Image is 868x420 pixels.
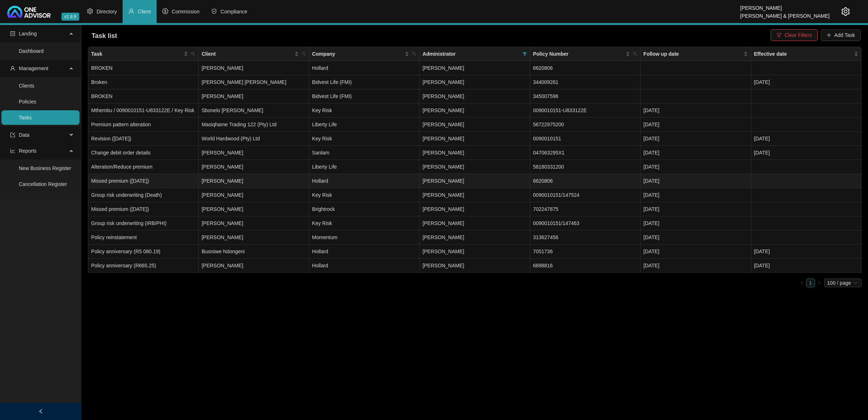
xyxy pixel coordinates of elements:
span: Policy Number [533,50,624,58]
a: 1 [807,279,814,287]
span: setting [87,8,93,14]
td: [PERSON_NAME] [199,146,309,160]
td: [PERSON_NAME] [199,174,309,188]
span: search [302,52,306,56]
td: Hollard [309,174,420,188]
td: Masiqhame Trading 122 (Pty) Ltd [199,118,309,132]
span: filter [776,33,782,38]
td: Brightrock [309,202,420,216]
th: Policy Number [530,47,641,61]
td: Sanlam [309,146,420,160]
span: [PERSON_NAME] [422,234,464,240]
td: 7051736 [530,245,641,259]
td: Missed premium ([DATE]) [88,174,199,188]
td: Hollard [309,61,420,75]
span: Add Task [834,31,855,39]
td: BROKEN [88,89,199,103]
td: 313627456 [530,230,641,245]
td: Change debit order details [88,146,199,160]
td: Busisiwe Ndongeni [199,245,309,259]
td: 6620806 [530,174,641,188]
td: Group risk underwriting (IRB/PHI) [88,216,199,230]
td: Hollard [309,245,420,259]
span: [PERSON_NAME] [422,65,464,71]
td: Policy anniversary (R665.25) [88,259,199,273]
td: [DATE] [751,259,861,273]
a: Tasks [19,115,32,120]
td: 0090010151-U833122E [530,103,641,118]
span: Task list [92,32,117,39]
td: Liberty Life [309,160,420,174]
td: Mthembu / 0090010151-U833122E / Key Risk [88,103,199,118]
td: Momentum [309,230,420,245]
td: 6620806 [530,61,641,75]
td: Broken [88,75,199,89]
td: Policy reinstatement [88,230,199,245]
a: Cancellation Register [19,181,67,187]
span: search [631,48,639,59]
span: [PERSON_NAME] [422,263,464,268]
span: [PERSON_NAME] [422,136,464,141]
td: [PERSON_NAME] [199,259,309,273]
span: profile [10,31,15,36]
span: v1.9.9 [61,13,79,21]
td: Liberty Life [309,118,420,132]
span: Reports [19,148,37,154]
td: 702247875 [530,202,641,216]
span: Company [312,50,403,58]
span: [PERSON_NAME] [422,220,464,226]
span: Compliance [221,9,247,14]
td: Bidvest Life (FMI) [309,75,420,89]
span: [PERSON_NAME] [422,107,464,113]
td: Alteration/Reduce premium [88,160,199,174]
a: New Business Register [19,165,71,171]
td: [DATE] [641,202,751,216]
a: Policies [19,99,36,105]
td: [DATE] [641,188,751,202]
span: filter [523,52,527,56]
td: [PERSON_NAME] [199,230,309,245]
span: [PERSON_NAME] [422,79,464,85]
td: 58180331200 [530,160,641,174]
td: [PERSON_NAME] [199,216,309,230]
a: Dashboard [19,48,44,54]
td: Revision ([DATE]) [88,132,199,146]
span: Landing [19,31,37,37]
span: Effective date [754,50,852,58]
td: Key Risk [309,188,420,202]
a: Clients [19,83,34,89]
span: import [10,132,15,137]
td: [DATE] [641,160,751,174]
span: Commission [172,9,200,14]
span: filter [521,48,528,59]
th: Client [199,47,309,61]
span: Client [138,9,151,14]
span: Data [19,132,30,138]
span: line-chart [10,148,15,153]
td: Hollard [309,259,420,273]
button: Clear Filters [771,29,817,41]
td: [DATE] [641,146,751,160]
span: 100 / page [827,279,859,287]
span: Task [91,50,182,58]
td: Bidvest Life (FMI) [309,89,420,103]
span: [PERSON_NAME] [422,93,464,99]
td: [DATE] [641,132,751,146]
span: user [128,8,134,14]
td: [DATE] [641,230,751,245]
td: Key Risk [309,103,420,118]
td: [DATE] [641,118,751,132]
th: Company [309,47,420,61]
td: [DATE] [641,216,751,230]
span: search [633,52,637,56]
td: [DATE] [751,75,861,89]
span: left [38,409,43,414]
li: Previous Page [797,279,806,287]
th: Task [88,47,199,61]
td: [DATE] [751,146,861,160]
span: Directory [97,9,117,14]
li: Next Page [815,279,824,287]
div: Page Size [824,279,861,287]
span: search [191,52,195,56]
span: search [190,48,197,59]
